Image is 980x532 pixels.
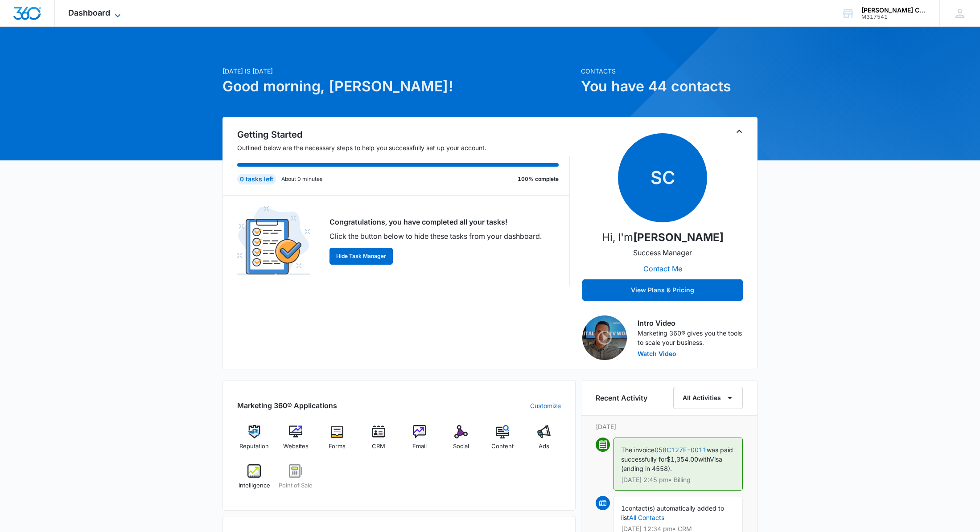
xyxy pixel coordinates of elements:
[596,393,647,403] h6: Recent Activity
[581,76,758,97] h1: You have 44 contacts
[638,351,676,357] button: Watch Video
[667,455,698,463] span: $1,354.00
[530,401,561,410] a: Customize
[239,442,269,451] span: Reputation
[222,66,576,76] p: [DATE] is [DATE]
[361,425,395,457] a: CRM
[237,425,272,457] a: Reputation
[618,133,707,222] span: SC
[320,425,354,457] a: Forms
[279,425,313,457] a: Websites
[279,464,313,496] a: Point of Sale
[486,425,520,457] a: Content
[633,231,724,244] strong: [PERSON_NAME]
[596,422,743,431] p: [DATE]
[453,442,469,451] span: Social
[633,247,692,258] p: Success Manager
[621,446,655,454] span: The invoice
[239,481,270,490] span: Intelligence
[222,76,576,97] h1: Good morning, [PERSON_NAME]!
[698,455,710,463] span: with
[527,425,561,457] a: Ads
[329,248,393,265] button: Hide Task Manager
[581,66,758,76] p: Contacts
[329,231,542,241] p: Click the button below to hide these tasks from your dashboard.
[582,315,627,360] img: Intro Video
[621,477,735,483] p: [DATE] 2:45 pm • Billing
[634,258,691,279] button: Contact Me
[602,229,724,246] p: Hi, I'm
[329,217,542,227] p: Congratulations, you have completed all your tasks!
[283,442,309,451] span: Websites
[237,143,570,152] p: Outlined below are the necessary steps to help you successfully set up your account.
[237,464,272,496] a: Intelligence
[673,387,743,409] button: All Activities
[237,400,337,411] h2: Marketing 360® Applications
[582,279,743,301] button: View Plans & Pricing
[491,442,514,451] span: Content
[638,328,743,347] p: Marketing 360® gives you the tools to scale your business.
[638,318,743,328] h3: Intro Video
[861,14,926,20] div: account id
[403,425,437,457] a: Email
[655,446,707,454] a: 058C127F-0011
[329,442,346,451] span: Forms
[68,8,110,17] span: Dashboard
[861,7,926,14] div: account name
[621,504,625,512] span: 1
[621,504,724,521] span: contact(s) automatically added to list
[518,175,559,183] p: 100% complete
[539,442,549,451] span: Ads
[279,481,313,490] span: Point of Sale
[621,526,735,532] p: [DATE] 12:34 pm • CRM
[412,442,427,451] span: Email
[629,514,664,521] a: All Contacts
[734,126,745,137] button: Toggle Collapse
[237,128,570,141] h2: Getting Started
[372,442,385,451] span: CRM
[237,174,276,184] div: 0 tasks left
[444,425,478,457] a: Social
[281,175,322,183] p: About 0 minutes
